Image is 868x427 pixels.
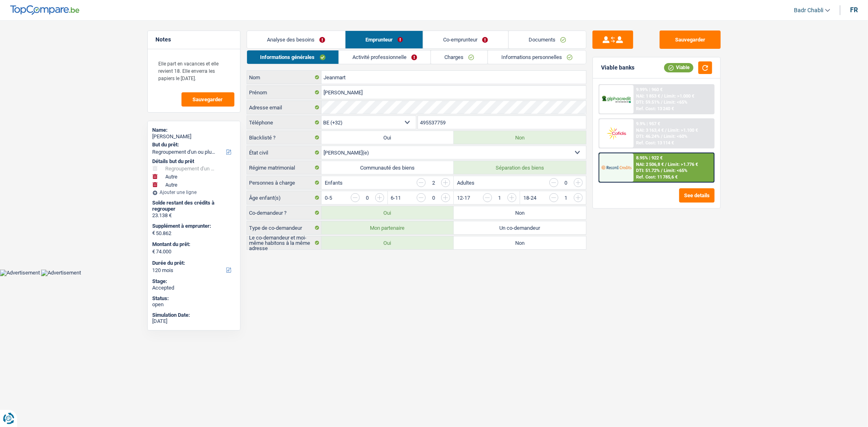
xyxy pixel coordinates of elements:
[665,162,667,167] span: /
[636,121,660,126] div: 9.9% | 957 €
[247,161,321,174] label: Régime matrimonial
[181,92,234,107] button: Sauvegarder
[247,176,321,189] label: Personnes à charge
[364,195,371,200] div: 0
[661,168,662,173] span: /
[153,127,235,133] div: Name:
[664,94,694,99] span: Limit: >1.000 €
[153,295,235,302] div: Status:
[454,206,586,219] label: Non
[153,158,235,165] div: Détails but du prêt
[601,126,632,141] img: Cofidis
[636,155,662,161] div: 8.95% | 922 €
[247,191,321,204] label: Âge enfant(s)
[247,221,321,234] label: Type de co-demandeur
[41,270,81,276] img: Advertisement
[661,94,663,99] span: /
[787,4,830,17] a: Badr Chabli
[325,195,332,200] label: 0-5
[321,161,454,174] label: Communauté des biens
[153,312,235,318] div: Simulation Date:
[247,236,321,249] label: Le co-demandeur et moi-même habitons à la même adresse
[454,131,586,144] label: Non
[664,63,693,72] div: Viable
[668,162,698,167] span: Limit: >1.776 €
[153,133,235,140] div: [PERSON_NAME]
[321,206,454,219] label: Oui
[601,95,632,104] img: AlphaCredit
[636,162,664,167] span: NAI: 2 506,8 €
[457,180,474,185] label: Adultes
[153,318,235,325] div: [DATE]
[509,31,586,48] a: Documents
[321,236,454,249] label: Oui
[679,188,715,203] button: See details
[321,221,454,234] label: Mon partenaire
[247,116,321,129] label: Téléphone
[247,206,321,219] label: Co-demandeur ?
[153,230,155,236] span: €
[661,134,662,139] span: /
[430,180,437,185] div: 2
[339,50,431,64] a: Activité professionnelle
[664,134,687,139] span: Limit: <60%
[247,86,321,99] label: Prénom
[668,128,698,133] span: Limit: >1.100 €
[153,285,235,291] div: Accepted
[247,50,339,64] a: Informations générales
[665,128,667,133] span: /
[454,221,586,234] label: Un co-demandeur
[345,31,423,48] a: Emprunteur
[153,301,235,308] div: open
[10,5,79,15] img: TopCompare Logo
[325,180,343,185] label: Enfants
[153,241,234,248] label: Montant du prêt:
[660,30,721,49] button: Sauvegarder
[636,140,674,146] div: Ref. Cost: 13 114 €
[636,128,664,133] span: NAI: 3 163,4 €
[636,100,660,105] span: DTI: 59.51%
[247,101,321,114] label: Adresse email
[153,260,234,266] label: Durée du prêt:
[247,131,321,144] label: Blacklisté ?
[562,180,570,185] div: 0
[664,100,687,105] span: Limit: <65%
[418,116,586,129] input: 401020304
[423,31,508,48] a: Co-emprunteur
[664,168,687,173] span: Limit: <65%
[193,97,223,102] span: Sauvegarder
[601,64,634,71] div: Viable banks
[153,142,234,148] label: But du prêt:
[488,50,586,64] a: Informations personnelles
[153,278,235,285] div: Stage:
[850,6,858,14] div: fr
[247,146,321,159] label: État civil
[636,134,660,139] span: DTI: 46.24%
[156,36,232,43] h5: Notes
[454,236,586,249] label: Non
[601,160,632,175] img: Record Credits
[247,31,345,48] a: Analyse des besoins
[153,212,235,219] div: 23.138 €
[636,106,674,111] div: Ref. Cost: 13 240 €
[247,71,321,84] label: Nom
[321,131,454,144] label: Oui
[153,248,155,255] span: €
[431,50,488,64] a: Charges
[636,87,662,92] div: 9.99% | 960 €
[454,161,586,174] label: Séparation des biens
[153,190,235,195] div: Ajouter une ligne
[636,94,660,99] span: NAI: 1 853 €
[153,200,235,212] div: Solde restant des crédits à regrouper
[794,7,823,14] span: Badr Chabli
[661,100,662,105] span: /
[636,168,660,173] span: DTI: 51.72%
[636,174,678,180] div: Ref. Cost: 11 785,6 €
[153,223,234,229] label: Supplément à emprunter:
